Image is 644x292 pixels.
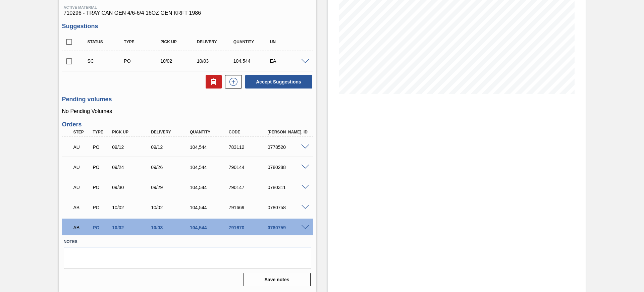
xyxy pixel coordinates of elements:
[227,165,271,170] div: 790144
[91,185,111,190] div: Purchase order
[91,225,111,230] div: Purchase order
[188,225,232,230] div: 104,544
[268,40,309,44] div: UN
[62,96,313,103] h3: Pending volumes
[227,130,271,134] div: Code
[242,74,313,89] div: Accept Suggestions
[86,40,126,44] div: Status
[110,185,154,190] div: 09/30/2025
[149,225,193,230] div: 10/03/2025
[149,185,193,190] div: 09/29/2025
[245,75,312,89] button: Accept Suggestions
[64,10,311,16] span: 710296 - TRAY CAN GEN 4/6-6/4 16OZ GEN KRFT 1986
[149,165,193,170] div: 09/26/2025
[188,185,232,190] div: 104,544
[72,130,92,134] div: Step
[73,165,90,170] p: AU
[122,58,163,64] div: Purchase order
[64,237,311,247] label: Notes
[149,130,193,134] div: Delivery
[188,205,232,210] div: 104,544
[268,58,309,64] div: EA
[149,144,193,150] div: 09/12/2025
[91,130,111,134] div: Type
[110,165,154,170] div: 09/24/2025
[227,185,271,190] div: 790147
[244,273,311,286] button: Save notes
[110,144,154,150] div: 09/12/2025
[110,225,154,230] div: 10/02/2025
[62,121,313,128] h3: Orders
[266,130,310,134] div: [PERSON_NAME]. ID
[195,40,236,44] div: Delivery
[110,205,154,210] div: 10/02/2025
[62,108,313,114] p: No Pending Volumes
[73,205,90,210] p: AB
[195,58,236,64] div: 10/03/2025
[122,40,163,44] div: Type
[266,185,310,190] div: 0780311
[159,40,199,44] div: Pick up
[266,165,310,170] div: 0780288
[73,185,90,190] p: AU
[62,23,313,30] h3: Suggestions
[72,160,92,175] div: Awaiting Unload
[232,58,272,64] div: 104,544
[188,144,232,150] div: 104,544
[64,5,311,9] span: Active Material
[91,205,111,210] div: Purchase order
[227,144,271,150] div: 783112
[73,144,90,150] p: AU
[72,140,92,155] div: Awaiting Unload
[86,58,126,64] div: Suggestion Created
[159,58,199,64] div: 10/02/2025
[232,40,272,44] div: Quantity
[188,165,232,170] div: 104,544
[266,225,310,230] div: 0780759
[227,225,271,230] div: 791670
[188,130,232,134] div: Quantity
[72,200,92,215] div: Awaiting Billing
[227,205,271,210] div: 791669
[266,205,310,210] div: 0780758
[72,220,92,235] div: Awaiting Billing
[110,130,154,134] div: Pick up
[222,75,242,89] div: New suggestion
[149,205,193,210] div: 10/02/2025
[91,144,111,150] div: Purchase order
[91,165,111,170] div: Purchase order
[73,225,90,230] p: AB
[72,180,92,195] div: Awaiting Unload
[202,75,222,89] div: Delete Suggestions
[266,144,310,150] div: 0778520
